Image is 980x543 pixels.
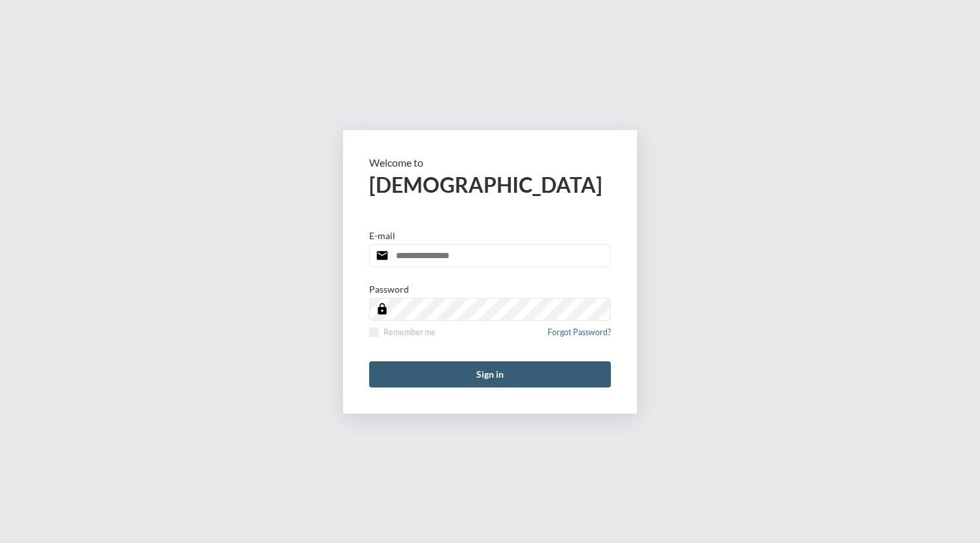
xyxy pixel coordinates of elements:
p: E-mail [369,230,395,241]
label: Remember me [369,327,436,337]
a: Forgot Password? [547,327,611,345]
p: Password [369,284,409,295]
p: Welcome to [369,156,611,169]
button: Sign in [369,361,611,387]
h2: [DEMOGRAPHIC_DATA] [369,172,611,197]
